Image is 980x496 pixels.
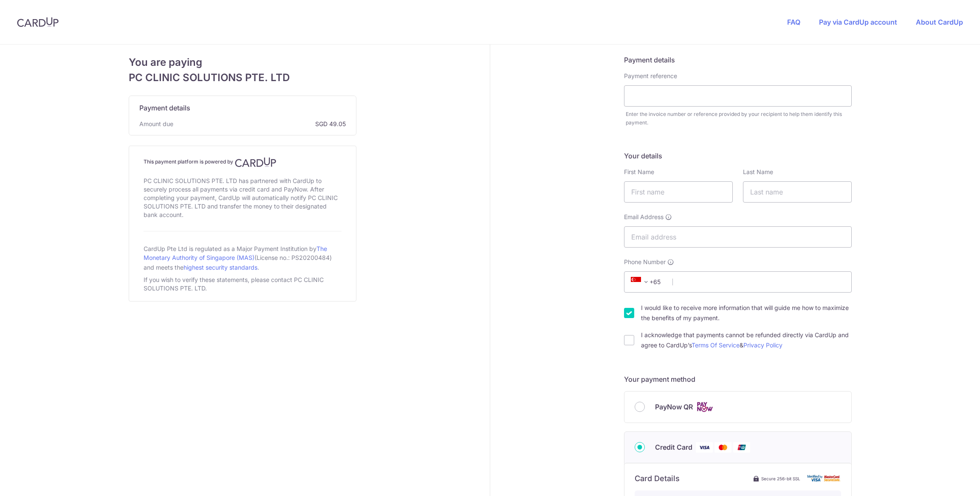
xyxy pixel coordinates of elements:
[692,341,740,349] a: Terms Of Service
[743,181,852,203] input: Last name
[144,157,342,167] h4: This payment platform is powered by
[177,120,346,128] span: SGD 49.05
[641,303,852,323] label: I would like to receive more information that will guide me how to maximize the benefits of my pa...
[715,442,731,453] img: Mastercard
[624,226,852,248] input: Email address
[635,473,680,484] h6: Card Details
[129,55,356,70] span: You are paying
[635,442,841,453] div: Credit Card Visa Mastercard Union Pay
[624,374,852,384] h5: Your payment method
[787,18,800,26] a: FAQ
[743,341,782,349] a: Privacy Policy
[624,168,654,176] label: First Name
[641,330,852,350] label: I acknowledge that payments cannot be refunded directly via CardUp and agree to CardUp’s &
[144,274,342,294] div: If you wish to verify these statements, please contact PC CLINIC SOLUTIONS PTE. LTD.
[139,103,190,113] span: Payment details
[635,402,841,412] div: PayNow QR Cards logo
[819,18,897,26] a: Pay via CardUp account
[761,475,800,482] span: Secure 256-bit SSL
[733,442,750,453] img: Union Pay
[184,264,257,271] a: highest security standards
[655,402,693,412] span: PayNow QR
[743,168,773,176] label: Last Name
[624,258,666,266] span: Phone Number
[144,242,342,274] div: CardUp Pte Ltd is regulated as a Major Payment Institution by (License no.: PS20200484) and meets...
[624,72,677,80] label: Payment reference
[235,157,277,167] img: CardUp
[916,18,963,26] a: About CardUp
[624,55,852,65] h5: Payment details
[655,442,692,452] span: Credit Card
[626,110,852,127] div: Enter the invoice number or reference provided by your recipient to help them identify this payment.
[139,120,173,128] span: Amount due
[696,402,713,412] img: Cards logo
[631,277,651,287] span: +65
[624,213,664,221] span: Email Address
[628,277,667,287] span: +65
[624,151,852,161] h5: Your details
[144,175,342,221] div: PC CLINIC SOLUTIONS PTE. LTD has partnered with CardUp to securely process all payments via credi...
[17,17,59,27] img: CardUp
[624,181,733,203] input: First name
[696,442,713,453] img: Visa
[807,475,841,482] img: card secure
[129,70,356,85] span: PC CLINIC SOLUTIONS PTE. LTD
